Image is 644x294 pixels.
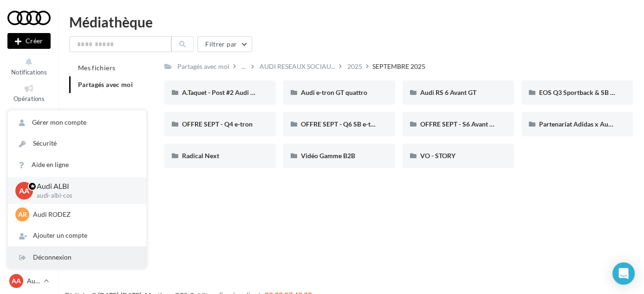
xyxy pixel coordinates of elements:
span: A.Taquet - Post #2 Audi RS6 [182,88,262,96]
span: Audi RS 6 Avant GT [420,88,476,96]
div: ... [240,60,247,73]
div: Déconnexion [8,247,146,268]
div: Open Intercom Messenger [612,262,635,285]
span: Notifications [11,68,47,76]
span: Partenariat Adidas x Audi F1 [539,120,623,128]
p: Audi RODEZ [33,210,135,219]
a: Sécurité [8,133,146,154]
span: Vidéo Gamme B2B [301,152,355,160]
span: OFFRE SEPT - Q6 SB e-tron [301,120,381,128]
button: Créer [7,33,51,49]
p: Audi ALBI [37,181,131,192]
span: Audi e-tron GT quattro [301,88,367,96]
span: Partagés avec moi [78,80,133,88]
span: AA [12,276,21,286]
p: audi-albi-cos [37,192,131,200]
span: AA [19,185,29,196]
span: EOS Q3 Sportback & SB e-Hybrid [539,88,636,96]
div: Partagés avec moi [177,62,229,71]
span: Mes fichiers [78,64,115,72]
a: AA Audi ALBI [7,272,51,290]
span: OFFRE SEPT - S6 Avant e-tron (FB / IG) [420,120,532,128]
a: Aide en ligne [8,154,146,175]
a: Gérer mon compte [8,112,146,133]
div: Nouvelle campagne [7,33,51,49]
span: Opérations [13,95,45,102]
span: OFFRE SEPT - Q4 e-tron [182,120,253,128]
a: Opérations [7,81,51,104]
div: 2025 [347,62,362,71]
span: Radical Next [182,152,219,160]
span: VO - STORY [420,152,455,160]
span: AR [18,210,27,219]
div: Ajouter un compte [8,225,146,246]
span: AUDI RESEAUX SOCIAU... [260,62,335,71]
div: Médiathèque [69,15,633,29]
p: Audi ALBI [27,276,40,286]
div: SEPTEMBRE 2025 [372,62,425,71]
a: Boîte de réception26 [7,108,51,142]
button: Filtrer par [197,36,252,52]
button: Notifications [7,55,51,78]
